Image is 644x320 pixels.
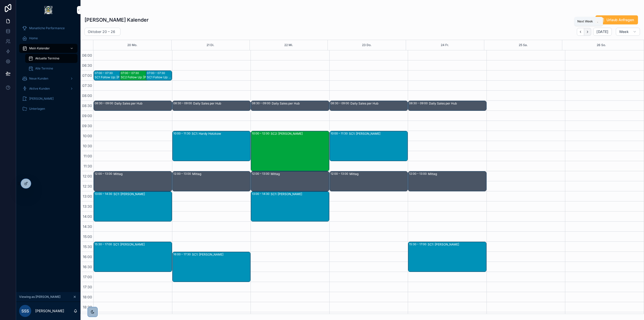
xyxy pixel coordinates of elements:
span: Aktuelle Termine [35,56,59,60]
span: Mein Kalender [29,46,50,50]
div: Mittag [428,172,486,176]
div: 12:00 – 13:00Mittag [251,171,329,191]
span: 09:30 [81,124,93,128]
div: 07:00 – 07:30SC1 Follow Up: [PERSON_NAME] [94,71,138,80]
span: 08:30 [81,103,93,108]
button: 22 Mi. [284,40,293,50]
div: 15:30 – 17:00SC1: [PERSON_NAME] [94,242,172,272]
div: 10:00 – 12:00SC2: [PERSON_NAME] [251,131,329,171]
span: Monatliche Performance [29,26,65,30]
span: 11:00 [82,154,93,158]
div: 12:00 – 13:00Mittag [408,171,486,191]
span: 10:00 [82,134,93,138]
span: 16:30 [82,265,93,269]
span: 12:00 [82,174,93,178]
div: 12:00 – 13:00 [409,172,428,176]
div: 07:00 – 07:30 [121,71,140,75]
div: 08:30 – 09:00Daily Sales per Hub [251,101,329,111]
a: Home [19,34,77,43]
span: Next Week [577,19,593,23]
button: [DATE] [593,28,612,36]
span: 13:30 [82,204,93,208]
div: SC1: [PERSON_NAME] [428,242,486,246]
div: SC1 Follow Up: [PERSON_NAME] [147,75,172,79]
span: 11:30 [82,164,93,168]
span: 17:30 [82,285,93,289]
div: Mittag [192,172,250,176]
span: 17:00 [82,275,93,279]
span: 10:30 [82,144,93,148]
div: 10:00 – 11:30 [331,131,349,135]
a: Unterlagen [19,104,77,113]
div: SC1 Follow Up: [PERSON_NAME] [95,75,138,79]
a: [PERSON_NAME] [19,94,77,103]
div: 10:00 – 11:30SC1: [PERSON_NAME] [330,131,408,161]
div: 12:00 – 13:00Mittag [173,171,251,191]
span: 15:30 [82,244,93,249]
button: 21 Di. [207,40,214,50]
button: 24 Fr. [441,40,449,50]
div: SC1: [PERSON_NAME] [349,132,408,136]
div: SC1: Hardy Hotzkow [192,132,250,136]
span: 14:30 [82,224,93,229]
span: 06:00 [81,53,93,57]
span: Neue Kunden [29,77,48,81]
div: 10:00 – 11:30 [173,131,192,135]
h1: [PERSON_NAME] Kalender [85,16,149,23]
div: 15:30 – 17:00SC1: [PERSON_NAME] [408,242,486,272]
div: 12:00 – 13:00 [252,172,271,176]
span: 09:00 [81,114,93,118]
span: Alle Termine [35,66,53,70]
span: [PERSON_NAME] [29,97,54,101]
div: Daily Sales per Hub [193,101,250,105]
span: . [595,19,599,23]
div: Daily Sales per Hub [114,101,172,105]
div: Daily Sales per Hub [429,101,486,105]
a: Alle Termine [25,64,77,73]
div: SC1: [PERSON_NAME] [271,192,329,196]
div: 15:30 – 17:00 [409,242,428,246]
span: 08:00 [81,93,93,98]
div: 07:00 – 07:30 [147,71,166,75]
div: 07:00 – 07:30SC1 Follow Up: [PERSON_NAME] [146,71,172,80]
p: [PERSON_NAME] [35,308,64,313]
button: Next [584,28,591,36]
span: Home [29,36,38,40]
div: 12:00 – 13:00Mittag [94,171,172,191]
span: Week [619,29,629,34]
span: 14:00 [82,214,93,219]
button: 20 Mo. [127,40,137,50]
button: Urlaub Anfragen [595,15,638,24]
div: 08:30 – 09:00Daily Sales per Hub [408,101,486,111]
div: SC2 Follow Up: [PERSON_NAME] [121,75,164,79]
div: 25 Sa. [519,40,528,50]
div: 15:30 – 17:00 [95,242,113,246]
div: Daily Sales per Hub [350,101,408,105]
button: Week [616,28,640,36]
button: 26 So. [597,40,606,50]
span: 18:00 [82,295,93,299]
div: 23 Do. [362,40,372,50]
span: 12:30 [82,184,93,188]
div: Mittag [271,172,329,176]
div: SC1: [PERSON_NAME] [113,192,172,196]
h2: Oktober 20 – 26 [88,29,115,34]
span: Viewing as [PERSON_NAME] [19,295,60,299]
span: Urlaub Anfragen [607,17,634,22]
div: 08:30 – 09:00 [409,101,429,105]
div: scrollable content [16,20,80,120]
span: Aktive Kunden [29,87,50,91]
div: SC1: [PERSON_NAME] [192,253,250,257]
div: Daily Sales per Hub [272,101,329,105]
span: Unterlagen [29,107,45,111]
div: SC1: [PERSON_NAME] [113,242,172,246]
span: 06:30 [81,63,93,67]
div: SC2: [PERSON_NAME] [271,132,329,136]
span: 07:30 [81,83,93,88]
div: 12:00 – 13:00 [95,172,113,176]
span: 07:00 [81,73,93,78]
